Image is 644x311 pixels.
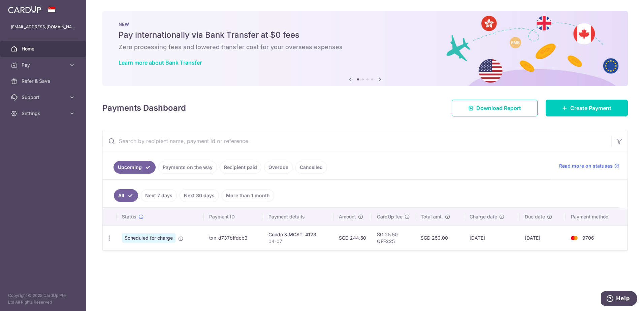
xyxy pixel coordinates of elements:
img: Bank Card [568,234,581,242]
a: Overdue [264,161,293,174]
h6: Zero processing fees and lowered transfer cost for your overseas expenses [119,43,612,51]
a: Read more on statuses [559,163,619,169]
span: Pay [22,62,66,68]
h5: Pay internationally via Bank Transfer at $0 fees [119,30,612,40]
a: Download Report [452,100,538,116]
p: NEW [119,22,612,27]
td: txn_d737bffdcb3 [204,226,263,250]
span: CardUp fee [377,213,402,220]
h4: Payments Dashboard [102,102,186,114]
th: Payment method [566,208,627,226]
span: Charge date [470,213,497,220]
a: Create Payment [546,100,628,116]
span: Create Payment [570,104,611,112]
a: Cancelled [295,161,327,174]
span: Status [122,213,136,220]
span: Refer & Save [22,78,66,84]
a: Recipient paid [220,161,261,174]
td: [DATE] [519,226,566,250]
span: Total amt. [421,213,443,220]
a: Learn more about Bank Transfer [119,59,202,66]
th: Payment ID [204,208,263,226]
img: Bank transfer banner [102,11,628,86]
a: Payments on the way [158,161,217,174]
a: Next 7 days [141,189,177,202]
a: Upcoming [114,161,156,174]
input: Search by recipient name, payment id or reference [103,130,611,152]
span: 9706 [582,235,594,241]
span: Read more on statuses [559,163,613,169]
a: More than 1 month [222,189,274,202]
iframe: Opens a widget where you can find more information [601,291,637,308]
div: Condo & MCST. 4123 [268,231,328,238]
span: Due date [525,213,545,220]
span: Amount [339,213,356,220]
td: SGD 5.50 OFF225 [372,226,415,250]
td: SGD 250.00 [415,226,464,250]
td: [DATE] [464,226,519,250]
p: [EMAIL_ADDRESS][DOMAIN_NAME] [11,24,75,30]
p: 04-07 [268,238,328,245]
td: SGD 244.50 [333,226,372,250]
span: Support [22,94,66,101]
span: Home [22,45,66,52]
span: Settings [22,110,66,117]
th: Payment details [263,208,334,226]
a: Next 30 days [180,189,219,202]
span: Scheduled for charge [122,233,175,243]
a: All [114,189,138,202]
img: CardUp [8,5,41,13]
span: Download Report [476,104,521,112]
